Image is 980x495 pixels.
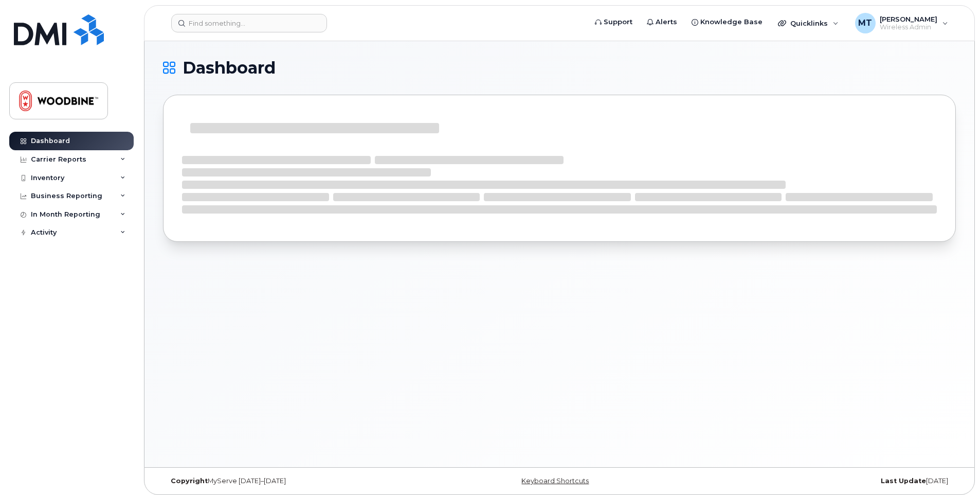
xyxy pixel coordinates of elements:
[163,477,427,485] div: MyServe [DATE]–[DATE]
[881,477,926,485] strong: Last Update
[692,477,956,485] div: [DATE]
[521,477,589,485] a: Keyboard Shortcuts
[171,477,208,485] strong: Copyright
[183,60,276,76] span: Dashboard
